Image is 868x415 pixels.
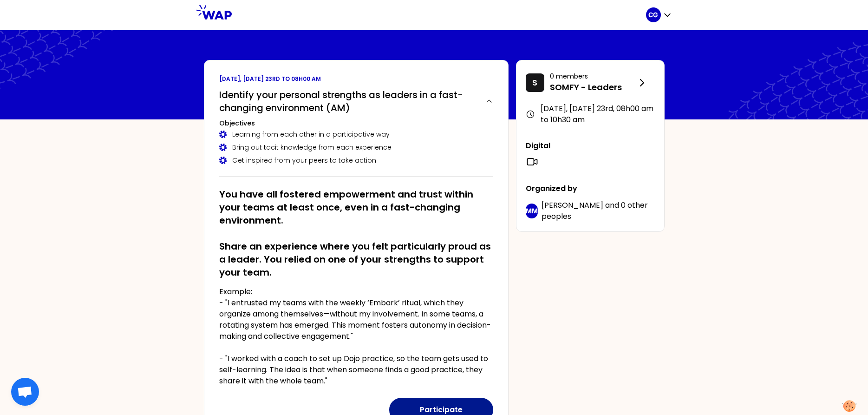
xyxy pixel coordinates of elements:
span: 0 other peoples [542,200,648,222]
h2: Identify your personal strengths as leaders in a fast-changing environment (AM) [219,88,478,114]
div: [DATE], [DATE] 23rd , 08h00 am to 10h30 am [526,103,655,125]
span: [PERSON_NAME] [542,200,603,211]
h3: Objectives [219,119,493,128]
p: [DATE], [DATE] 23rd to 08h00 am [219,75,493,83]
p: and [542,200,655,222]
p: Digital [526,140,655,152]
p: Organized by [526,183,655,194]
p: Example: - "I entrusted my teams with the weekly ‘Embark’ ritual, which they organize among thems... [219,286,493,387]
p: SOMFY - Leaders [550,81,636,94]
div: Bring out tacit knowledge from each experience [219,143,493,152]
button: Identify your personal strengths as leaders in a fast-changing environment (AM) [219,88,493,114]
div: Get inspired from your peers to take action [219,156,493,165]
p: 0 members [550,72,636,81]
div: Learning from each other in a participative way [219,130,493,139]
p: CG [648,10,658,20]
button: CG [646,7,672,22]
div: Ouvrir le chat [11,378,39,406]
h2: You have all fostered empowerment and trust within your teams at least once, even in a fast-chang... [219,188,493,279]
p: MM [526,206,538,216]
p: S [532,76,537,89]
